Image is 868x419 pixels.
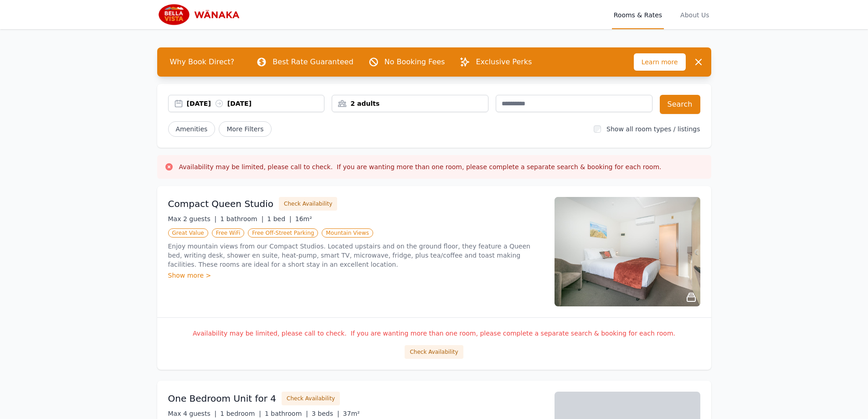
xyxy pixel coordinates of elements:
[168,242,544,269] p: Enjoy mountain views from our Compact Studios. Located upstairs and on the ground floor, they fea...
[168,121,216,137] button: Amenities
[634,53,686,71] span: Learn more
[265,410,308,417] span: 1 bathroom |
[282,392,340,405] button: Check Availability
[168,271,544,280] div: Show more >
[157,4,245,26] img: Bella Vista Wanaka
[322,228,373,238] span: Mountain Views
[168,197,274,210] h3: Compact Queen Studio
[163,53,242,71] span: Why Book Direct?
[168,228,208,238] span: Great Value
[476,57,532,67] p: Exclusive Perks
[220,215,263,222] span: 1 bathroom |
[385,57,445,67] p: No Booking Fees
[179,162,662,171] h3: Availability may be limited, please call to check. If you are wanting more than one room, please ...
[660,95,700,114] button: Search
[272,57,353,67] p: Best Rate Guaranteed
[248,228,318,238] span: Free Off-Street Parking
[168,410,217,417] span: Max 4 guests |
[219,121,271,137] span: More Filters
[168,329,700,338] p: Availability may be limited, please call to check. If you are wanting more than one room, please ...
[405,345,463,359] button: Check Availability
[312,410,339,417] span: 3 beds |
[212,228,245,238] span: Free WiFi
[168,215,217,222] span: Max 2 guests |
[332,99,488,108] div: 2 adults
[279,197,337,211] button: Check Availability
[168,392,277,405] h3: One Bedroom Unit for 4
[295,215,312,222] span: 16m²
[267,215,291,222] span: 1 bed |
[606,125,700,133] label: Show all room types / listings
[343,410,360,417] span: 37m²
[220,410,261,417] span: 1 bedroom |
[187,99,324,108] div: [DATE] [DATE]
